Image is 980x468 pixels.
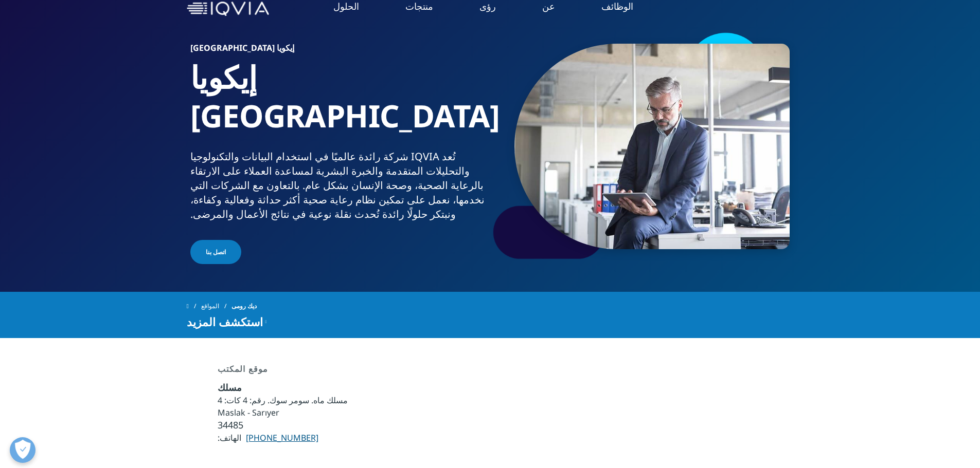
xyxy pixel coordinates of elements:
font: الهاتف: [218,432,241,443]
a: [PHONE_NUMBER] [246,432,318,443]
font: إيكويا [GEOGRAPHIC_DATA] [190,56,500,137]
font: مسلك [218,381,242,394]
font: تُعد IQVIA شركة رائدة عالميًا في استخدام البيانات والتكنولوجيا والتحليلات المتقدمة والخبرة البشري... [190,149,485,221]
font: المواقع [201,302,219,310]
a: اتصل بنا [190,240,241,264]
img: 349_businessman-in-office-using-tablet.jpg [514,44,790,249]
a: المواقع [201,297,231,315]
img: شركة IQVIA لتكنولوجيا المعلومات الصحية والأبحاث السريرية الدوائية [187,2,269,16]
font: ديك رومى [231,302,257,310]
font: استكشف المزيد [187,314,263,329]
font: اتصل بنا [206,248,226,256]
font: Maslak - Sarıyer [218,407,279,418]
font: مسلك ماه. سومر سوك. رقم: 4 كات: 4 [218,395,348,406]
font: إيكويا [GEOGRAPHIC_DATA] [190,42,294,53]
font: 34485 [218,419,243,431]
font: موقع المكتب [218,363,269,375]
button: فتح التفضيلات [10,437,35,463]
